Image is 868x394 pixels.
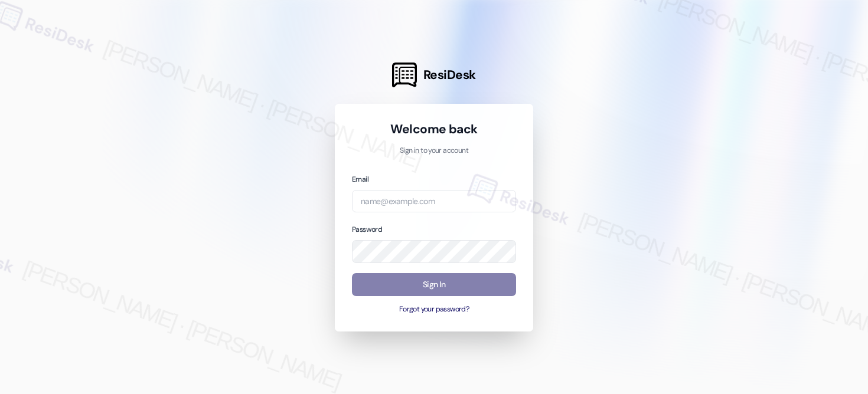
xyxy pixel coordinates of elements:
[352,146,516,156] p: Sign in to your account
[352,225,382,234] label: Password
[352,190,516,213] input: name@example.com
[392,63,417,87] img: ResiDesk Logo
[352,304,516,315] button: Forgot your password?
[352,175,368,184] label: Email
[423,67,476,83] span: ResiDesk
[352,121,516,137] h1: Welcome back
[352,273,516,296] button: Sign In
